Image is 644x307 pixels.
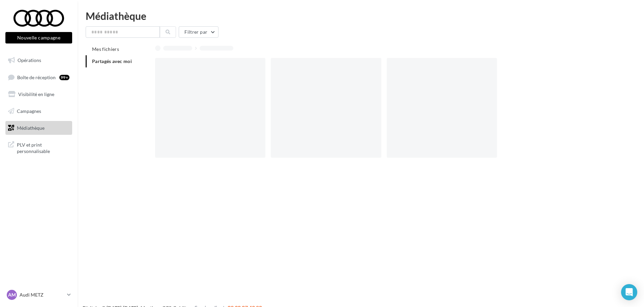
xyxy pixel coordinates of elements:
button: Nouvelle campagne [5,32,72,43]
span: PLV et print personnalisable [17,140,69,155]
span: Campagnes [17,108,41,114]
div: Médiathèque [86,11,636,21]
span: Mes fichiers [92,46,119,52]
div: Open Intercom Messenger [621,284,637,300]
a: Visibilité en ligne [4,87,74,101]
a: Médiathèque [4,121,74,135]
a: PLV et print personnalisable [4,137,74,157]
div: 99+ [59,75,69,80]
span: Boîte de réception [17,74,56,80]
a: Boîte de réception99+ [4,70,74,85]
span: AM [8,291,16,298]
span: Visibilité en ligne [18,91,54,97]
span: Partagés avec moi [92,58,132,64]
span: Médiathèque [17,125,45,130]
a: AM Audi METZ [5,288,72,301]
a: Campagnes [4,104,74,118]
button: Filtrer par [179,26,218,38]
p: Audi METZ [20,291,64,298]
span: Opérations [18,57,41,63]
a: Opérations [4,53,74,67]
